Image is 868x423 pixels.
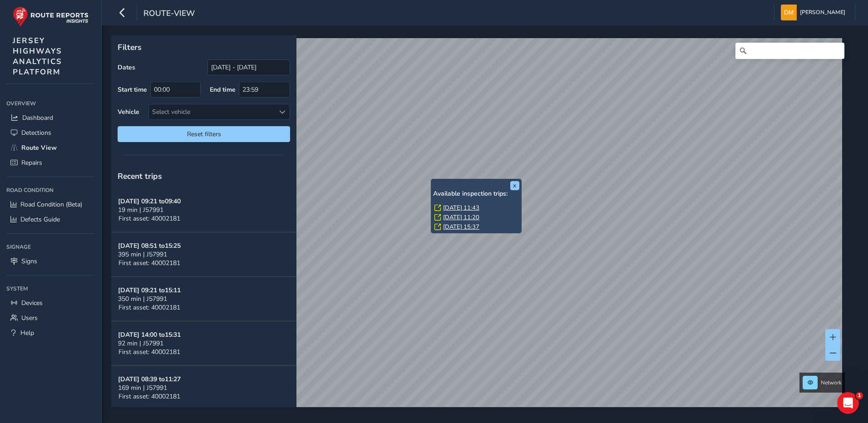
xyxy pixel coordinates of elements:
button: x [510,181,519,190]
strong: [DATE] 08:51 to 15:25 [118,241,181,250]
div: System [6,282,95,295]
span: Devices [21,299,43,307]
button: [DATE] 08:51 to15:25395 min | J57991First asset: 40002181 [111,232,296,277]
span: Recent trips [118,171,162,182]
strong: [DATE] 09:21 to 09:40 [118,197,181,206]
span: 1 [856,392,863,399]
span: Network [821,379,842,386]
button: [DATE] 14:00 to15:3192 min | J57991First asset: 40002181 [111,321,296,366]
h6: Available inspection trips: [433,190,519,198]
span: Signs [21,257,37,266]
a: Signs [6,254,95,269]
button: [DATE] 09:21 to09:4019 min | J57991First asset: 40002181 [111,188,296,232]
strong: [DATE] 14:00 to 15:31 [118,330,181,339]
div: Select vehicle [149,104,275,119]
label: Start time [118,85,147,94]
a: [DATE] 11:43 [443,204,479,212]
span: Dashboard [22,113,53,122]
a: Route View [6,140,95,155]
button: [DATE] 08:39 to11:27169 min | J57991First asset: 40002181 [111,366,296,410]
a: Devices [6,295,95,310]
span: First asset: 40002181 [118,214,180,223]
a: Help [6,325,95,340]
iframe: Intercom live chat [837,392,859,414]
div: Signage [6,240,95,254]
a: Users [6,310,95,325]
span: Help [20,329,34,337]
a: Detections [6,125,95,140]
strong: [DATE] 08:39 to 11:27 [118,375,181,384]
input: Search [735,43,844,59]
label: End time [210,85,236,94]
span: route-view [143,8,195,20]
a: [DATE] 15:37 [443,223,479,231]
span: [PERSON_NAME] [800,5,845,20]
span: First asset: 40002181 [118,303,180,312]
strong: [DATE] 09:21 to 15:11 [118,286,181,295]
img: diamond-layout [781,5,797,20]
label: Vehicle [118,108,139,116]
button: [PERSON_NAME] [781,5,848,20]
span: Detections [21,128,51,137]
a: [DATE] 11:20 [443,213,479,221]
label: Dates [118,63,135,72]
span: 169 min | J57991 [118,384,167,392]
span: Defects Guide [20,215,60,224]
a: Repairs [6,155,95,170]
button: Reset filters [118,126,290,142]
span: Repairs [21,158,42,167]
a: Dashboard [6,110,95,125]
canvas: Map [114,38,842,418]
button: [DATE] 09:21 to15:11350 min | J57991First asset: 40002181 [111,277,296,321]
span: 395 min | J57991 [118,250,167,259]
span: Users [21,314,38,322]
span: 350 min | J57991 [118,295,167,303]
a: Road Condition (Beta) [6,197,95,212]
span: 92 min | J57991 [118,339,163,348]
div: Road Condition [6,183,95,197]
span: JERSEY HIGHWAYS ANALYTICS PLATFORM [13,35,62,77]
span: First asset: 40002181 [118,392,180,401]
span: Road Condition (Beta) [20,200,82,209]
img: rr logo [13,6,89,27]
div: Overview [6,97,95,110]
a: Defects Guide [6,212,95,227]
span: 19 min | J57991 [118,206,163,214]
p: Filters [118,41,290,53]
span: First asset: 40002181 [118,259,180,267]
span: Reset filters [124,130,283,138]
span: Route View [21,143,57,152]
span: First asset: 40002181 [118,348,180,356]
